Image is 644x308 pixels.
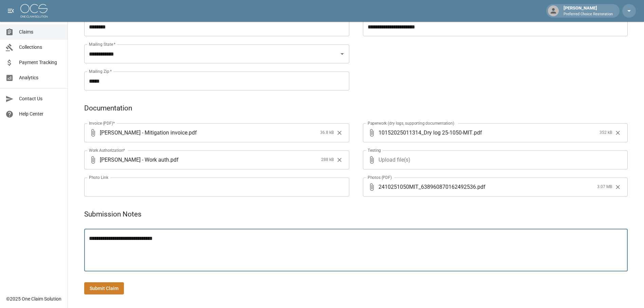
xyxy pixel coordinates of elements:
span: 3.07 MB [597,184,612,190]
label: Invoice (PDF)* [89,120,115,126]
button: Open [337,49,347,59]
span: Claims [19,28,62,36]
span: [PERSON_NAME] - Mitigation invoice [100,129,187,137]
button: Clear [613,128,623,138]
span: Analytics [19,74,62,81]
button: Clear [334,155,345,165]
label: Work Authorization* [89,147,125,153]
span: . pdf [187,129,197,137]
span: . pdf [476,183,485,191]
span: . pdf [473,129,482,137]
span: Upload file(s) [379,150,610,169]
span: 36.8 kB [320,129,334,136]
span: Payment Tracking [19,59,62,66]
span: 2410251050MIT_638960870162492536 [379,183,476,191]
span: 352 kB [600,129,612,136]
div: [PERSON_NAME] [561,5,615,17]
span: [PERSON_NAME] - Work auth [100,156,169,164]
span: 288 kB [321,157,334,163]
label: Mailing State [89,41,115,47]
label: Photos (PDF) [368,174,392,180]
span: Contact Us [19,95,62,102]
button: Clear [613,182,623,192]
button: Submit Claim [84,282,124,295]
div: © 2025 One Claim Solution [6,295,61,302]
img: ocs-logo-white-transparent.png [20,4,48,18]
label: Mailing Zip [89,68,112,74]
span: 10152025011314_Dry log 25-1050-MIT [379,129,473,137]
label: Paperwork (dry logs, supporting documentation) [368,120,454,126]
span: Help Center [19,110,62,118]
button: Clear [334,128,345,138]
p: Preferred Choice Restoration [564,12,613,17]
label: Photo Link [89,174,108,180]
button: open drawer [4,4,18,18]
label: Testing [368,147,381,153]
span: . pdf [169,156,179,164]
span: Collections [19,44,62,51]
